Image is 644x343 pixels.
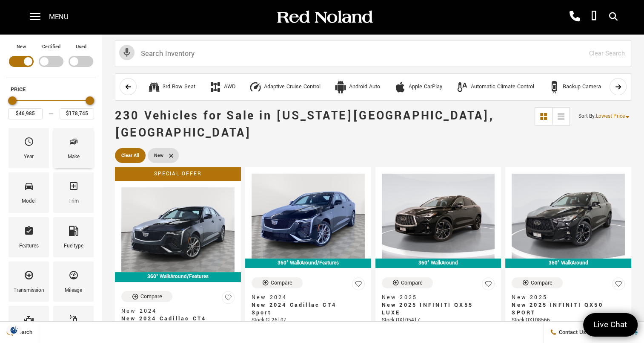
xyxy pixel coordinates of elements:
[264,83,321,91] div: Adaptive Cruise Control
[11,86,92,93] h5: Price
[121,307,235,330] a: New 2024New 2024 Cadillac CT4 Sport
[204,78,240,96] button: AWDAWD
[42,43,60,51] label: Certified
[389,78,447,96] button: Apple CarPlayApple CarPlay
[121,315,228,330] span: New 2024 Cadillac CT4 Sport
[612,277,625,294] button: Save Vehicle
[24,152,34,162] div: Year
[4,326,24,334] section: Click to Open Cookie Consent Modal
[143,78,200,96] button: 3rd Row Seat3rd Row Seat
[68,152,80,162] div: Make
[271,279,292,287] div: Compare
[69,179,79,197] span: Trim
[512,294,618,301] span: New 2025
[76,43,86,51] label: Used
[401,279,423,287] div: Compare
[121,307,228,315] span: New 2024
[8,108,43,119] input: Minimum
[224,83,235,91] div: AWD
[121,187,235,272] img: 2024 Cadillac CT4 Sport
[86,96,94,105] div: Maximum Price
[209,81,222,93] div: AWD
[8,93,94,119] div: Price
[65,286,82,295] div: Mileage
[409,83,442,91] div: Apple CarPlay
[14,286,44,295] div: Transmission
[69,197,79,206] div: Trim
[115,41,631,67] input: Search Inventory
[53,172,94,212] div: TrimTrim
[252,317,365,324] div: Stock : C126107
[394,81,406,93] div: Apple CarPlay
[6,43,96,78] div: Filter by Vehicle Type
[596,113,625,120] span: Lowest Price
[512,174,625,259] img: 2025 INFINITI QX50 SPORT
[249,81,262,93] div: Adaptive Cruise Control
[222,291,235,308] button: Save Vehicle
[456,81,469,93] div: Automatic Climate Control
[120,78,137,95] button: scroll left
[22,197,36,206] div: Model
[24,268,34,286] span: Transmission
[53,217,94,257] div: FueltypeFueltype
[24,224,34,241] span: Features
[69,134,79,152] span: Make
[349,83,380,91] div: Android Auto
[115,108,494,141] span: 230 Vehicles for Sale in [US_STATE][GEOGRAPHIC_DATA], [GEOGRAPHIC_DATA]
[563,83,601,91] div: Backup Camera
[329,78,385,96] button: Android AutoAndroid Auto
[69,312,79,330] span: Color
[244,78,325,96] button: Adaptive Cruise ControlAdaptive Cruise Control
[119,45,135,60] svg: Click to toggle on voice search
[252,174,365,259] img: 2024 Cadillac CT4 Sport
[252,277,303,288] button: Compare Vehicle
[589,319,632,331] span: Live Chat
[148,81,160,93] div: 3rd Row Seat
[17,43,26,51] label: New
[382,174,495,259] img: 2025 INFINITI QX55 LUXE
[512,301,618,317] span: New 2025 INFINITI QX50 SPORT
[60,108,94,119] input: Maximum
[382,301,489,317] span: New 2025 INFINITI QX55 LUXE
[24,179,34,197] span: Model
[578,113,596,120] span: Sort By :
[163,83,195,91] div: 3rd Row Seat
[9,262,49,302] div: TransmissionTransmission
[252,301,358,317] span: New 2024 Cadillac CT4 Sport
[24,312,34,330] span: Engine
[382,277,433,288] button: Compare Vehicle
[115,272,241,282] div: 360° WalkAround/Features
[275,10,373,25] img: Red Noland Auto Group
[610,78,627,95] button: scroll right
[9,217,49,257] div: FeaturesFeatures
[8,96,17,105] div: Minimum Price
[252,294,358,301] span: New 2024
[64,241,83,251] div: Fueltype
[375,259,501,268] div: 360° WalkAround
[482,277,495,294] button: Save Vehicle
[382,294,495,317] a: New 2025New 2025 INFINITI QX55 LUXE
[9,128,49,168] div: YearYear
[543,78,606,96] button: Backup CameraBackup Camera
[382,294,489,301] span: New 2025
[69,268,79,286] span: Mileage
[24,134,34,152] span: Year
[512,294,625,317] a: New 2025New 2025 INFINITI QX50 SPORT
[382,317,495,324] div: Stock : QX105417
[352,277,365,294] button: Save Vehicle
[69,224,79,241] span: Fueltype
[245,259,371,268] div: 360° WalkAround/Features
[451,78,539,96] button: Automatic Climate ControlAutomatic Climate Control
[505,259,631,268] div: 360° WalkAround
[115,167,241,181] div: Special Offer
[512,277,563,288] button: Compare Vehicle
[19,241,39,251] div: Features
[252,294,365,317] a: New 2024New 2024 Cadillac CT4 Sport
[9,172,49,212] div: ModelModel
[121,291,172,302] button: Compare Vehicle
[531,279,552,287] div: Compare
[334,81,347,93] div: Android Auto
[53,262,94,302] div: MileageMileage
[53,128,94,168] div: MakeMake
[4,326,24,334] img: Opt-Out Icon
